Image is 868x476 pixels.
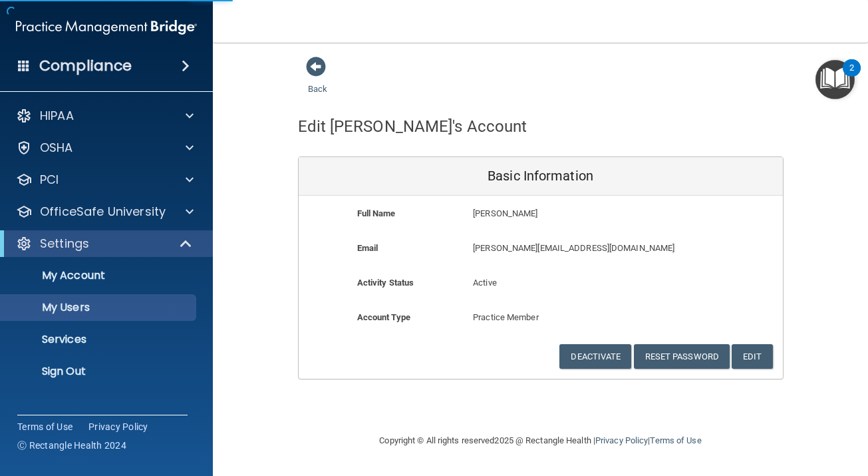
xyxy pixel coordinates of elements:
[40,204,166,220] p: OfficeSafe University
[17,420,72,433] a: Terms of Use
[732,344,772,369] button: Edit
[473,275,608,291] p: Active
[16,140,194,156] a: OSHA
[16,172,194,188] a: PCI
[357,208,396,218] b: Full Name
[298,419,784,462] div: Copyright © All rights reserved 2025 @ Rectangle Health | |
[473,240,685,256] p: [PERSON_NAME][EMAIL_ADDRESS][DOMAIN_NAME]
[16,108,194,124] a: HIPAA
[16,14,197,41] img: PMB logo
[16,236,193,252] a: Settings
[357,278,414,288] b: Activity Status
[9,301,190,314] p: My Users
[9,365,190,378] p: Sign Out
[815,60,855,99] button: Open Resource Center, 2 new notifications
[634,344,730,369] button: Reset Password
[9,333,190,346] p: Services
[40,108,74,124] p: HIPAA
[40,172,59,188] p: PCI
[559,344,631,369] button: Deactivate
[473,206,685,222] p: [PERSON_NAME]
[650,435,701,445] a: Terms of Use
[849,68,854,85] div: 2
[595,435,648,445] a: Privacy Policy
[357,312,410,322] b: Account Type
[16,204,194,220] a: OfficeSafe University
[308,68,327,94] a: Back
[40,140,73,156] p: OSHA
[357,243,378,253] b: Email
[17,439,126,452] span: Ⓒ Rectangle Health 2024
[39,57,132,75] h4: Compliance
[88,420,148,433] a: Privacy Policy
[299,157,783,196] div: Basic Information
[473,310,608,326] p: Practice Member
[9,269,190,282] p: My Account
[298,118,527,135] h4: Edit [PERSON_NAME]'s Account
[40,236,89,252] p: Settings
